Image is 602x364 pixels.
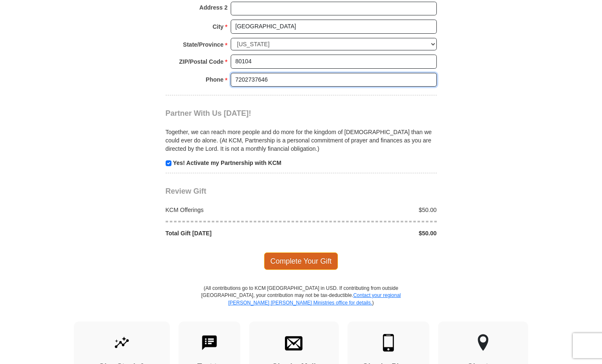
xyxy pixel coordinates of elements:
[264,252,338,270] span: Complete Your Gift
[199,2,228,13] strong: Address 2
[166,128,437,153] p: Together, we can reach more people and do more for the kingdom of [DEMOGRAPHIC_DATA] than we coul...
[206,74,224,85] strong: Phone
[477,334,489,352] img: other-region
[301,206,441,214] div: $50.00
[212,21,223,32] strong: City
[228,292,401,305] a: Contact your regional [PERSON_NAME] [PERSON_NAME] Ministries office for details.
[179,56,224,67] strong: ZIP/Postal Code
[201,285,401,321] p: (All contributions go to KCM [GEOGRAPHIC_DATA] in USD. If contributing from outside [GEOGRAPHIC_D...
[161,229,301,237] div: Total Gift [DATE]
[161,206,301,214] div: KCM Offerings
[301,229,441,237] div: $50.00
[166,187,207,195] span: Review Gift
[380,334,397,352] img: mobile.svg
[183,39,224,50] strong: State/Province
[285,334,302,352] img: envelope.svg
[113,334,131,352] img: give-by-stock.svg
[166,109,252,117] span: Partner With Us [DATE]!
[173,160,281,166] strong: Yes! Activate my Partnership with KCM
[201,334,218,352] img: text-to-give.svg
